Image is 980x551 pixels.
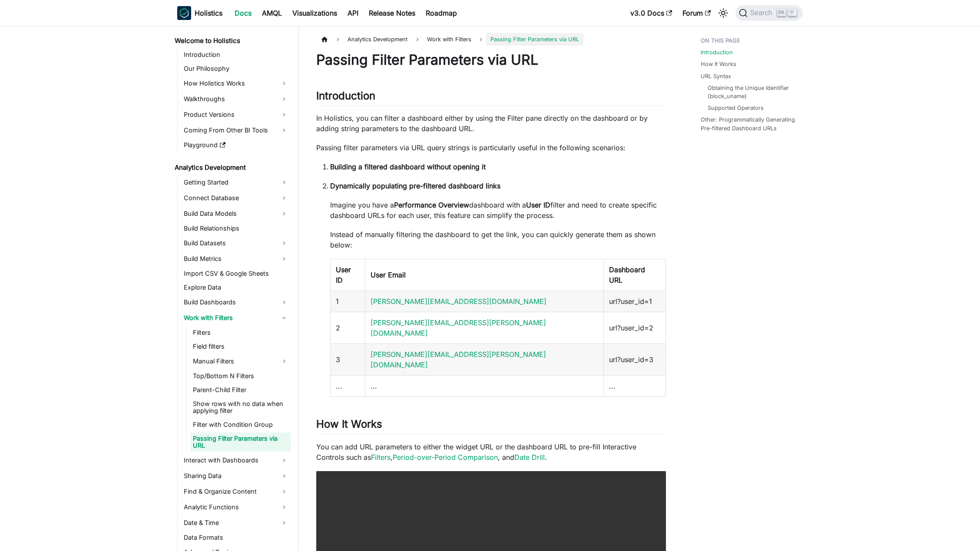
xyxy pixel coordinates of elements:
[371,297,546,306] a: [PERSON_NAME][EMAIL_ADDRESS][DOMAIN_NAME]
[181,531,291,544] a: Data Formats
[331,344,365,376] td: 3
[190,354,291,368] a: Manual Filters
[331,259,365,291] th: User ID
[181,281,291,294] a: Explore Data
[181,267,291,280] a: Import CSV & Google Sheets
[486,33,583,46] span: Passing Filter Parameters via URL
[181,295,291,309] a: Build Dashboards
[331,312,365,344] td: 2
[181,76,291,90] a: How Holistics Works
[393,453,498,462] a: Period-over-Period Comparison
[181,453,291,467] a: Interact with Dashboards
[604,259,666,291] th: Dashboard URL
[177,6,222,20] a: HolisticsHolistics
[181,49,291,61] a: Introduction
[172,162,291,174] a: Analytics Development
[195,8,222,18] b: Holistics
[708,104,764,112] a: Supported Operators
[371,318,546,337] a: [PERSON_NAME][EMAIL_ADDRESS][PERSON_NAME][DOMAIN_NAME]
[172,35,291,47] a: Welcome to Holistics
[716,6,730,20] button: Switch between dark and light mode (currently light mode)
[181,469,291,483] a: Sharing Data
[316,51,666,69] h1: Passing Filter Parameters via URL
[394,201,469,209] strong: Performance Overview
[181,252,291,266] a: Build Metrics
[735,5,803,21] button: Search (Ctrl+K)
[701,115,798,132] a: Other: Programmatically Generating Pre-filtered Dashboard URLs
[190,398,291,417] a: Show rows with no data when applying filter
[331,376,365,397] td: ...
[420,6,462,20] a: Roadmap
[316,142,666,153] p: Passing filter parameters via URL query strings is particularly useful in the following scenarios:
[181,222,291,234] a: Build Relationships
[316,33,333,46] a: Home page
[181,108,291,122] a: Product Versions
[330,162,486,171] strong: Building a filtered dashboard without opening it
[190,370,291,382] a: Top/Bottom N Filters
[169,26,299,551] nav: Docs sidebar
[257,6,287,20] a: AMQL
[365,259,604,291] th: User Email
[287,6,342,20] a: Visualizations
[526,201,550,209] strong: User ID
[331,291,365,312] td: 1
[181,175,291,189] a: Getting Started
[181,191,291,205] a: Connect Database
[181,207,291,221] a: Build Data Models
[181,63,291,75] a: Our Philosophy
[181,485,291,498] a: Find & Organize Content
[229,6,257,20] a: Docs
[316,442,666,462] p: You can add URL parameters to either the widget URL or the dashboard URL to pre-fill Interactive ...
[343,33,412,46] span: Analytics Development
[708,84,794,100] a: Obtaining the Unique Identifier (block_uname)
[190,384,291,396] a: Parent-Child Filter
[181,516,291,530] a: Date & Time
[330,229,666,250] p: Instead of manually filtering the dashboard to get the link, you can quickly generate them as sho...
[316,89,666,106] h2: Introduction
[371,350,546,369] a: [PERSON_NAME][EMAIL_ADDRESS][PERSON_NAME][DOMAIN_NAME]
[701,60,736,68] a: How It Works
[330,200,666,221] p: Imagine you have a dashboard with a filter and need to create specific dashboard URLs for each us...
[604,291,666,312] td: url?user_id=1
[748,9,778,17] span: Search
[190,432,291,452] a: Passing Filter Parameters via URL
[365,376,604,397] td: ...
[677,6,716,20] a: Forum
[316,418,666,434] h2: How It Works
[701,48,733,56] a: Introduction
[701,72,731,80] a: URL Syntax
[181,123,291,137] a: Coming From Other BI Tools
[177,6,191,20] img: Holistics
[316,33,666,46] nav: Breadcrumbs
[514,453,545,462] a: Date Drill
[190,327,291,339] a: Filters
[330,181,500,190] strong: Dynamically populating pre-filtered dashboard links
[625,6,677,20] a: v3.0 Docs
[423,33,476,46] span: Work with Filters
[604,376,666,397] td: ...
[190,419,291,431] a: Filter with Condition Group
[316,113,666,134] p: In Holistics, you can filter a dashboard either by using the Filter pane directly on the dashboar...
[181,236,291,250] a: Build Datasets
[788,9,797,16] kbd: K
[181,500,291,514] a: Analytic Functions
[604,312,666,344] td: url?user_id=2
[371,453,391,462] a: Filters
[364,6,420,20] a: Release Notes
[181,139,291,151] a: Playground
[190,340,291,353] a: Field filters
[342,6,364,20] a: API
[181,311,291,325] a: Work with Filters
[181,92,291,106] a: Walkthroughs
[604,344,666,376] td: url?user_id=3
